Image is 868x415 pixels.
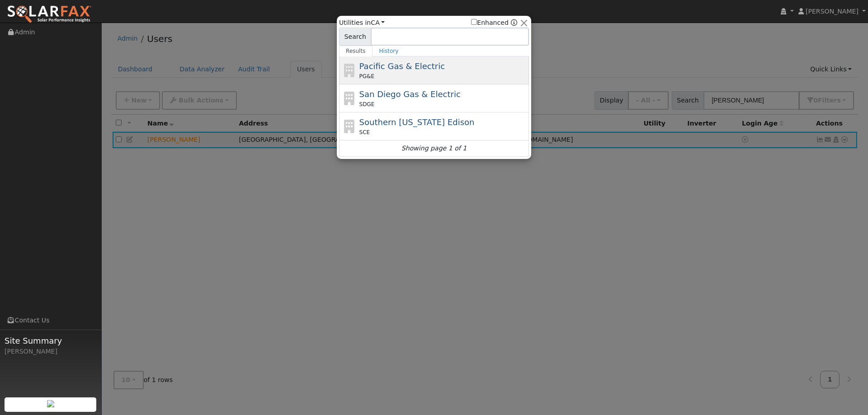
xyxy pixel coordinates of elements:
a: Enhanced Providers [511,19,517,26]
span: Search [339,28,371,46]
span: Pacific Gas & Electric [359,61,445,71]
a: Results [339,46,373,56]
span: Utilities in [339,18,385,28]
span: Site Summary [5,335,97,347]
span: [PERSON_NAME] [806,8,859,15]
span: Southern [US_STATE] Edison [359,117,475,127]
span: PG&E [359,72,374,80]
div: [PERSON_NAME] [5,347,97,356]
img: retrieve [47,400,54,407]
span: Show enhanced providers [471,18,517,28]
img: SolarFax [7,5,92,24]
span: San Diego Gas & Electric [359,89,461,99]
span: SDGE [359,100,375,108]
a: CA [371,19,385,26]
span: SCE [359,128,370,136]
i: Showing page 1 of 1 [401,144,467,153]
a: History [373,46,406,56]
label: Enhanced [471,18,509,28]
input: Enhanced [471,19,477,25]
